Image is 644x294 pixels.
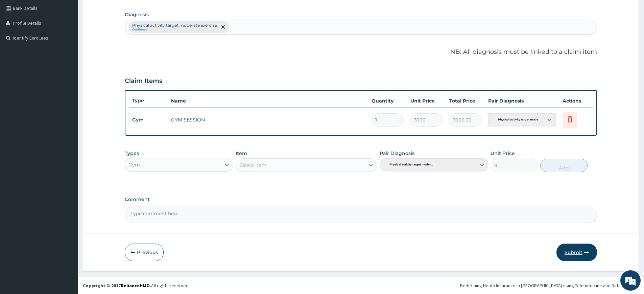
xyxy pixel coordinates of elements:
[35,38,114,47] div: Chat with us now
[125,77,162,85] h3: Claim Items
[168,94,368,108] th: Name
[446,94,485,108] th: Total Price
[129,94,168,107] th: Type
[111,3,127,20] div: Minimize live chat window
[13,34,27,51] img: d_794563401_company_1708531726252_794563401
[125,244,164,261] button: Previous
[39,85,93,154] span: We're online!
[125,197,597,202] label: Comment
[125,48,597,56] p: NB: All diagnosis must be linked to a claim item
[556,244,597,261] button: Submit
[380,150,414,157] label: Pair Diagnosis
[236,150,247,157] label: Item
[559,94,593,108] th: Actions
[168,113,368,127] td: GYM SESSION
[3,185,129,208] textarea: Type your message and hit 'Enter'
[368,94,407,108] th: Quantity
[540,159,588,172] button: Add
[121,282,150,289] a: RelianceHMO
[83,282,151,289] strong: Copyright © 2017 .
[78,277,644,294] footer: All rights reserved.
[239,162,266,168] div: Select Item
[460,282,639,289] div: Redefining Heath Insurance in [GEOGRAPHIC_DATA] using Telemedicine and Data Science!
[485,94,559,108] th: Pair Diagnosis
[407,94,446,108] th: Unit Price
[125,11,149,18] label: Diagnosis
[128,161,140,168] div: Gym
[129,114,168,126] td: Gym
[491,150,515,157] label: Unit Price
[125,151,139,156] label: Types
